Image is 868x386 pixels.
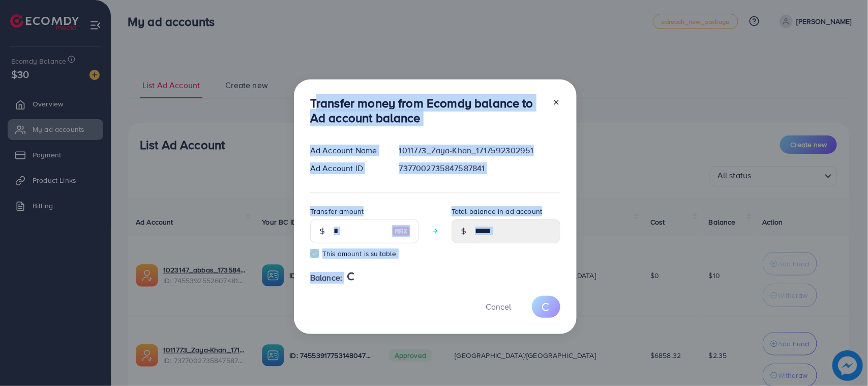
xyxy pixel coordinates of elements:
[302,162,391,174] div: Ad Account ID
[486,301,511,312] span: Cancel
[391,145,568,156] div: 1011773_Zaya-Khan_1717592302951
[452,206,542,216] label: Total balance in ad account
[473,296,524,318] button: Cancel
[310,249,419,259] small: This amount is suitable
[391,162,568,174] div: 7377002735847587841
[302,145,391,156] div: Ad Account Name
[310,96,544,125] h3: Transfer money from Ecomdy balance to Ad account balance
[392,225,410,237] img: image
[310,272,342,284] span: Balance:
[310,206,364,216] label: Transfer amount
[310,249,319,258] img: guide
